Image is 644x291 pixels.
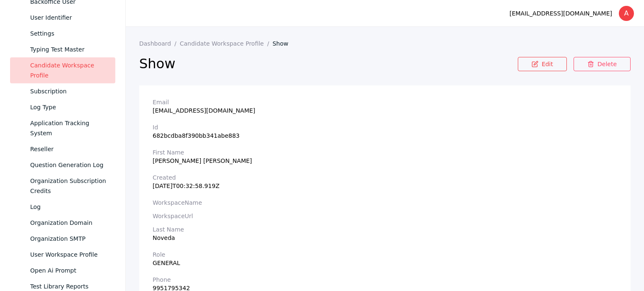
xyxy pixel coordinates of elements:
[30,44,109,54] div: Typing Test Master
[10,141,115,157] a: Reseller
[30,202,109,212] div: Log
[139,40,180,47] a: Dashboard
[10,57,115,83] a: Candidate Workspace Profile
[153,251,617,258] label: Role
[139,55,518,72] h2: Show
[153,213,617,219] label: workspaceUrl
[30,13,109,23] div: User Identifier
[153,251,617,266] section: GENERAL
[30,118,109,138] div: Application Tracking System
[30,250,109,260] div: User Workspace Profile
[10,41,115,57] a: Typing Test Master
[153,199,617,206] label: workspaceName
[153,99,617,114] section: [EMAIL_ADDRESS][DOMAIN_NAME]
[10,215,115,231] a: Organization Domain
[153,174,617,189] section: [DATE]T00:32:58.919Z
[30,160,109,170] div: Question Generation Log
[518,57,567,71] a: Edit
[153,124,617,139] section: 682bcdba8f390bb341abe883
[10,263,115,278] a: Open Ai Prompt
[30,102,109,112] div: Log Type
[30,86,109,96] div: Subscription
[153,99,617,106] label: Email
[153,149,617,164] section: [PERSON_NAME] [PERSON_NAME]
[30,28,109,39] div: Settings
[30,234,109,244] div: Organization SMTP
[30,176,109,196] div: Organization Subscription Credits
[153,226,617,233] label: Last Name
[10,173,115,199] a: Organization Subscription Credits
[10,115,115,141] a: Application Tracking System
[10,83,115,99] a: Subscription
[30,144,109,154] div: Reseller
[10,26,115,41] a: Settings
[10,99,115,115] a: Log Type
[30,218,109,228] div: Organization Domain
[10,199,115,215] a: Log
[619,6,634,21] div: A
[153,149,617,156] label: First Name
[153,124,617,131] label: Id
[509,8,612,18] div: [EMAIL_ADDRESS][DOMAIN_NAME]
[273,40,295,47] a: Show
[153,226,617,241] section: Noveda
[30,265,109,276] div: Open Ai Prompt
[574,57,631,71] a: Delete
[10,157,115,173] a: Question Generation Log
[30,60,109,80] div: Candidate Workspace Profile
[10,10,115,26] a: User Identifier
[10,247,115,263] a: User Workspace Profile
[10,231,115,247] a: Organization SMTP
[153,174,617,181] label: Created
[153,276,617,283] label: Phone
[180,40,273,47] a: Candidate Workspace Profile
